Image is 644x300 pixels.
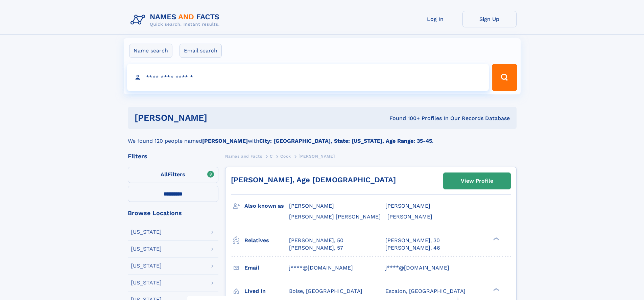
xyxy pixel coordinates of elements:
input: search input [127,64,489,91]
div: Browse Locations [128,210,218,216]
label: Name search [129,44,172,58]
span: Escalon, [GEOGRAPHIC_DATA] [385,288,466,294]
span: [PERSON_NAME] [299,154,335,159]
h3: Lived in [244,285,289,297]
span: [PERSON_NAME] [385,203,430,209]
span: Boise, [GEOGRAPHIC_DATA] [289,288,362,294]
div: We found 120 people named with . [128,129,517,145]
div: [US_STATE] [131,229,162,235]
label: Email search [180,44,222,58]
div: Filters [128,153,218,159]
img: Logo Names and Facts [128,11,225,29]
a: C [270,152,273,160]
h3: Email [244,262,289,274]
span: C [270,154,273,159]
a: Log In [408,11,462,27]
b: City: [GEOGRAPHIC_DATA], State: [US_STATE], Age Range: 35-45 [259,138,432,144]
a: [PERSON_NAME], 57 [289,244,343,252]
button: Search Button [492,64,517,91]
div: ❯ [492,236,500,241]
h3: Also known as [244,200,289,212]
span: [PERSON_NAME] [387,213,432,220]
div: Found 100+ Profiles In Our Records Database [298,115,510,122]
a: Names and Facts [225,152,262,160]
a: Sign Up [462,11,517,27]
span: All [161,171,168,178]
div: ❯ [492,287,500,292]
span: [PERSON_NAME] [289,203,334,209]
h3: Relatives [244,235,289,246]
span: [PERSON_NAME] [PERSON_NAME] [289,213,381,220]
a: View Profile [444,173,510,189]
div: [US_STATE] [131,246,162,252]
div: View Profile [461,173,493,189]
a: Cook [280,152,291,160]
span: Cook [280,154,291,159]
b: [PERSON_NAME] [202,138,248,144]
label: Filters [128,167,218,183]
a: [PERSON_NAME], 30 [385,237,440,244]
a: [PERSON_NAME], Age [DEMOGRAPHIC_DATA] [231,176,396,184]
div: [US_STATE] [131,263,162,269]
div: [US_STATE] [131,280,162,285]
a: [PERSON_NAME], 50 [289,237,343,244]
h1: [PERSON_NAME] [135,114,299,122]
a: [PERSON_NAME], 46 [385,244,440,252]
